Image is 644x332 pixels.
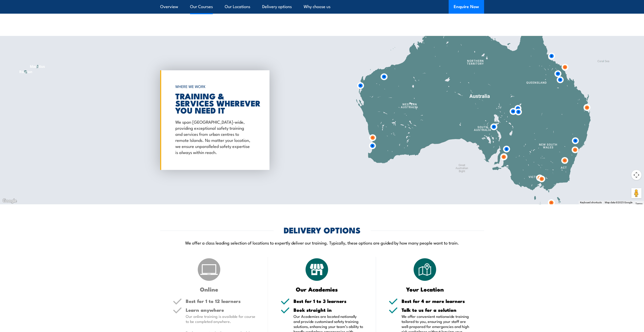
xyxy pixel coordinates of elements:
[389,286,461,292] h3: Your Location
[284,226,361,233] h2: DELIVERY OPTIONS
[175,82,252,91] h6: WHERE WE WORK
[605,201,632,204] span: Map data ©2025 Google
[631,170,641,180] button: Map camera controls
[186,299,256,303] h5: Best for 1 to 12 learners
[294,307,363,312] h5: Book straight in
[175,92,252,114] h2: TRAINING & SERVICES WHEREVER YOU NEED IT
[173,286,245,292] h3: Online
[1,198,18,204] img: Google
[402,307,471,312] h5: Talk to us for a solution
[186,314,256,324] p: Our online training is available for course to be completed anywhere.
[160,240,484,246] p: We offer a class leading selection of locations to expertly deliver our training. Typically, thes...
[1,198,18,204] a: Open this area in Google Maps (opens a new window)
[281,286,353,292] h3: Our Academies
[635,202,642,205] a: Terms
[294,299,363,303] h5: Best for 1 to 3 learners
[580,201,602,204] button: Keyboard shortcuts
[175,119,252,155] p: We span [GEOGRAPHIC_DATA]-wide, providing exceptional safety training and services from urban cen...
[186,307,256,312] h5: Learn anywhere
[402,299,471,303] h5: Best for 4 or more learners
[631,188,641,198] button: Drag Pegman onto the map to open Street View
